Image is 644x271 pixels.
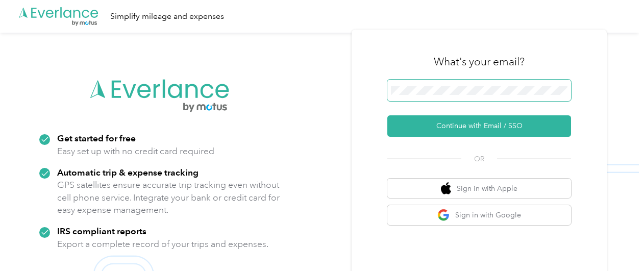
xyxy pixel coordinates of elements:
[441,182,451,195] img: apple logo
[434,55,525,69] h3: What's your email?
[387,179,571,199] button: apple logoSign in with Apple
[437,209,450,221] img: google logo
[57,167,199,178] strong: Automatic trip & expense tracking
[57,145,214,158] p: Easy set up with no credit card required
[387,205,571,225] button: google logoSign in with Google
[57,238,268,251] p: Export a complete record of your trips and expenses.
[461,154,497,164] span: OR
[110,10,224,23] div: Simplify mileage and expenses
[57,133,136,143] strong: Get started for free
[387,115,571,137] button: Continue with Email / SSO
[57,226,146,236] strong: IRS compliant reports
[57,179,280,216] p: GPS satellites ensure accurate trip tracking even without cell phone service. Integrate your bank...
